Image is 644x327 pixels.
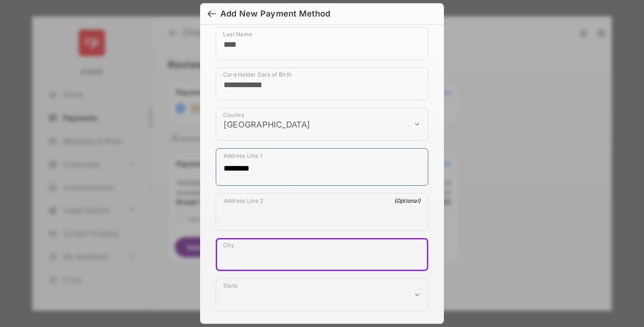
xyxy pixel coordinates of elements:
div: payment_method_screening[postal_addresses][locality] [216,238,428,271]
div: payment_method_screening[postal_addresses][addressLine2] [216,193,428,231]
div: payment_method_screening[postal_addresses][administrativeArea] [216,278,428,311]
div: payment_method_screening[postal_addresses][addressLine1] [216,148,428,186]
div: payment_method_screening[postal_addresses][country] [216,108,428,141]
div: Add New Payment Method [220,9,330,19]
